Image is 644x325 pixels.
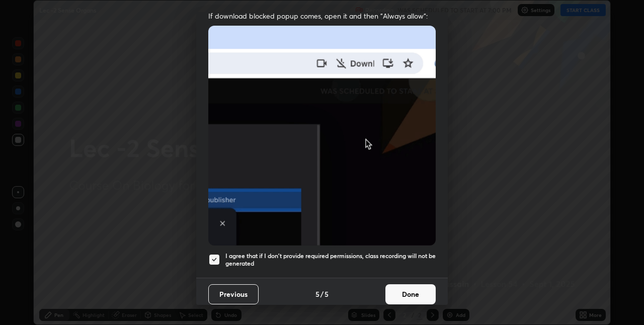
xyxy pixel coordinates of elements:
[208,26,436,246] img: downloads-permission-blocked.gif
[208,11,436,21] span: If download blocked popup comes, open it and then "Always allow":
[325,289,329,299] h4: 5
[225,252,436,268] h5: I agree that if I don't provide required permissions, class recording will not be generated
[320,289,324,299] h4: /
[315,289,319,299] h4: 5
[385,284,436,304] button: Done
[208,284,259,304] button: Previous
